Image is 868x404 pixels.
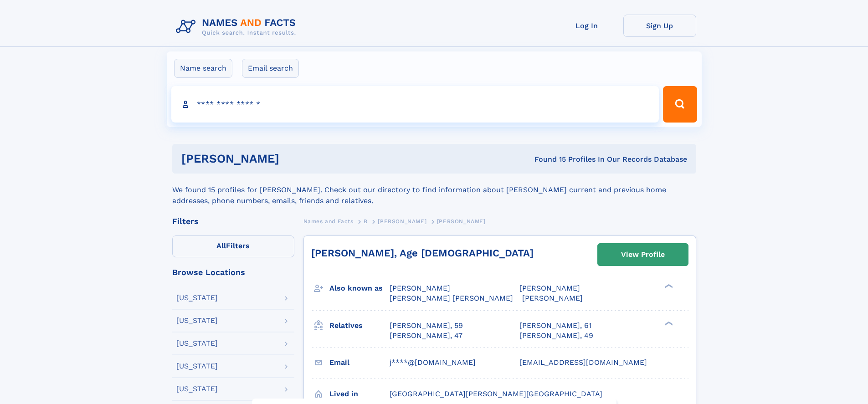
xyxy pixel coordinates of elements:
span: [PERSON_NAME] [519,284,580,292]
span: B [364,218,368,225]
span: [EMAIL_ADDRESS][DOMAIN_NAME] [519,358,647,367]
div: ❯ [663,283,673,289]
a: [PERSON_NAME], 59 [390,321,463,331]
button: Search Button [663,86,697,123]
a: View Profile [598,244,688,266]
div: Found 15 Profiles In Our Records Database [407,154,687,164]
label: Filters [172,235,294,257]
span: [GEOGRAPHIC_DATA][PERSON_NAME][GEOGRAPHIC_DATA] [390,389,602,398]
h1: [PERSON_NAME] [181,153,407,164]
img: Logo Names and Facts [172,15,303,39]
label: Name search [174,59,232,78]
span: [PERSON_NAME] [PERSON_NAME] [390,294,513,302]
h3: Lived in [329,386,390,402]
div: [US_STATE] [176,317,218,324]
div: Browse Locations [172,268,294,276]
a: [PERSON_NAME], 49 [519,331,593,341]
a: [PERSON_NAME], 61 [519,321,591,331]
a: Log In [550,15,623,37]
a: [PERSON_NAME] [378,215,426,227]
span: [PERSON_NAME] [437,218,486,225]
span: [PERSON_NAME] [522,294,583,302]
div: [US_STATE] [176,385,218,393]
input: search input [171,86,659,123]
h3: Email [329,355,390,370]
span: [PERSON_NAME] [378,218,426,225]
label: Email search [242,59,299,78]
a: [PERSON_NAME], Age [DEMOGRAPHIC_DATA] [311,247,534,259]
a: [PERSON_NAME], 47 [390,331,462,341]
div: Filters [172,217,294,225]
div: We found 15 profiles for [PERSON_NAME]. Check out our directory to find information about [PERSON... [172,174,696,206]
h3: Also known as [329,281,390,296]
div: [US_STATE] [176,294,218,302]
div: ❯ [663,320,673,326]
a: Sign Up [623,15,696,37]
div: [US_STATE] [176,363,218,370]
h3: Relatives [329,318,390,333]
a: B [364,215,368,227]
span: All [216,241,226,250]
a: Names and Facts [303,215,354,227]
span: [PERSON_NAME] [390,284,450,292]
div: [US_STATE] [176,340,218,347]
div: View Profile [621,244,665,265]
